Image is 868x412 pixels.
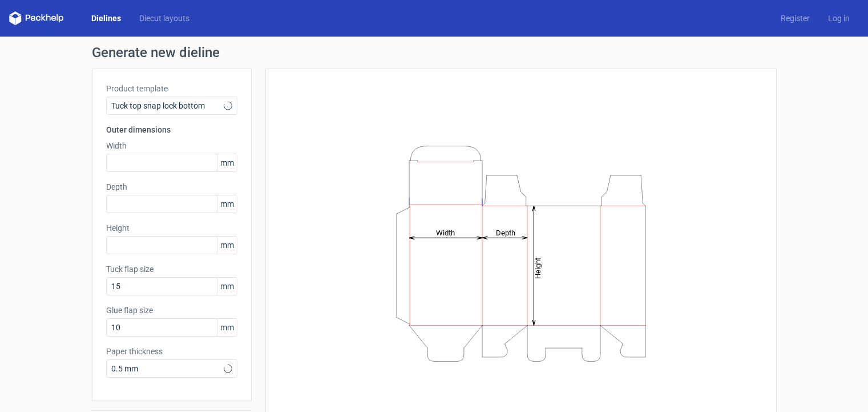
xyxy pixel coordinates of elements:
[435,228,454,237] tspan: Width
[217,319,237,336] span: mm
[106,140,237,151] label: Width
[111,363,224,374] span: 0.5 mm
[534,257,542,278] tspan: Height
[92,46,777,59] h1: Generate new dieline
[217,154,237,171] span: mm
[217,237,237,254] span: mm
[82,13,130,24] a: Dielines
[819,13,859,24] a: Log in
[772,13,819,24] a: Register
[217,195,237,213] span: mm
[106,222,237,234] label: Height
[111,100,224,111] span: Tuck top snap lock bottom
[106,346,237,357] label: Paper thickness
[106,124,237,135] h3: Outer dimensions
[217,278,237,295] span: mm
[106,305,237,316] label: Glue flap size
[106,263,237,275] label: Tuck flap size
[106,83,237,94] label: Product template
[130,13,199,24] a: Diecut layouts
[496,228,515,237] tspan: Depth
[106,181,237,193] label: Depth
